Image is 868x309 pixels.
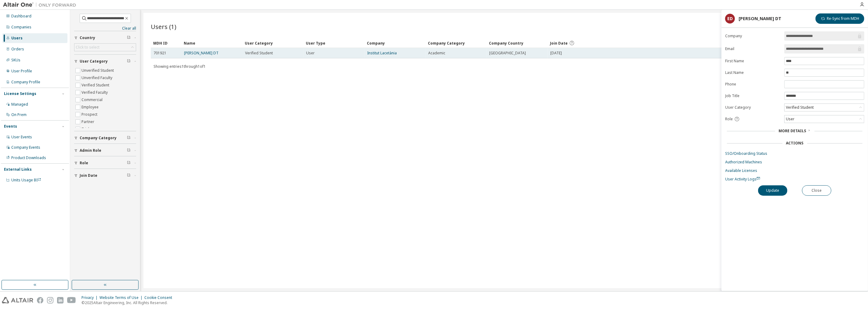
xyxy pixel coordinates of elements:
[758,185,787,196] button: Update
[74,131,136,145] button: Company Category
[67,297,76,304] img: youtube.svg
[81,118,96,125] label: Partner
[11,25,31,30] div: Companies
[11,155,46,160] div: Product Downloads
[11,69,32,74] div: User Profile
[81,295,99,300] div: Privacy
[81,104,100,111] label: Employee
[11,145,40,150] div: Company Events
[306,51,315,56] span: User
[3,2,79,8] img: Altair One
[725,176,760,182] span: User Activity Logs
[725,70,781,75] label: Last Name
[489,51,526,56] span: [GEOGRAPHIC_DATA]
[81,125,90,133] label: Trial
[725,46,781,51] label: Email
[76,45,99,50] div: Click to select
[725,14,735,24] div: ED
[47,297,53,304] img: instagram.svg
[154,51,166,56] span: 701921
[127,136,131,140] span: Clear filter
[81,300,176,305] p: © 2025 Altair Engineering, Inc. All Rights Reserved.
[74,169,136,182] button: Join Date
[127,59,131,64] span: Clear filter
[154,64,206,69] span: Showing entries 1 through 1 of 1
[785,116,795,122] div: User
[81,74,114,82] label: Unverified Faculty
[11,80,40,85] div: Company Profile
[802,185,831,196] button: Close
[74,55,136,68] button: User Category
[550,51,562,56] span: [DATE]
[81,67,115,74] label: Unverified Student
[569,40,575,46] svg: Date when the user was first added or directly signed up. If the user was deleted and later re-ad...
[725,160,864,165] a: Authorized Machines
[785,104,864,111] div: Verified Student
[11,102,28,107] div: Managed
[74,156,136,170] button: Role
[786,141,804,146] div: Actions
[2,297,33,304] img: altair_logo.svg
[80,59,108,64] span: User Category
[725,117,733,122] span: Role
[245,51,273,56] span: Verified Student
[81,82,110,89] label: Verified Student
[81,89,109,96] label: Verified Faculty
[725,168,864,173] a: Available Licenses
[127,161,131,165] span: Clear filter
[489,38,545,48] div: Company Country
[151,22,176,31] span: Users (1)
[127,148,131,153] span: Clear filter
[725,34,781,38] label: Company
[245,38,301,48] div: User Category
[80,173,97,178] span: Join Date
[725,59,781,64] label: First Name
[184,50,219,56] a: [PERSON_NAME] DT
[428,38,484,48] div: Company Category
[37,297,43,304] img: facebook.svg
[144,295,176,300] div: Cookie Consent
[57,297,63,304] img: linkedin.svg
[4,124,17,129] div: Events
[785,115,864,123] div: User
[4,91,36,96] div: License Settings
[11,36,23,41] div: Users
[74,144,136,157] button: Admin Role
[11,177,41,183] span: Units Usage BI
[367,50,397,56] a: Institut Lacetània
[74,44,136,51] div: Click to select
[816,13,864,24] button: Re-Sync from MDH
[367,38,423,48] div: Company
[80,35,95,40] span: Country
[74,31,136,45] button: Country
[184,38,240,48] div: Name
[11,47,24,52] div: Orders
[779,128,806,133] span: More Details
[81,96,104,104] label: Commercial
[725,93,781,98] label: Job Title
[11,14,31,19] div: Dashboard
[74,26,136,31] a: Clear all
[739,16,781,21] div: [PERSON_NAME] DT
[725,82,781,87] label: Phone
[127,35,131,40] span: Clear filter
[785,104,815,111] div: Verified Student
[80,161,88,165] span: Role
[153,38,179,48] div: MDH ID
[81,111,99,118] label: Prospect
[306,38,362,48] div: User Type
[80,148,101,153] span: Admin Role
[11,58,20,63] div: SKUs
[4,167,32,172] div: External Links
[11,135,32,140] div: User Events
[127,173,131,178] span: Clear filter
[11,112,27,117] div: On Prem
[550,41,568,46] span: Join Date
[80,136,117,140] span: Company Category
[725,105,781,110] label: User Category
[428,51,445,56] span: Academic
[99,295,144,300] div: Website Terms of Use
[725,151,864,156] a: SSO/Onboarding Status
